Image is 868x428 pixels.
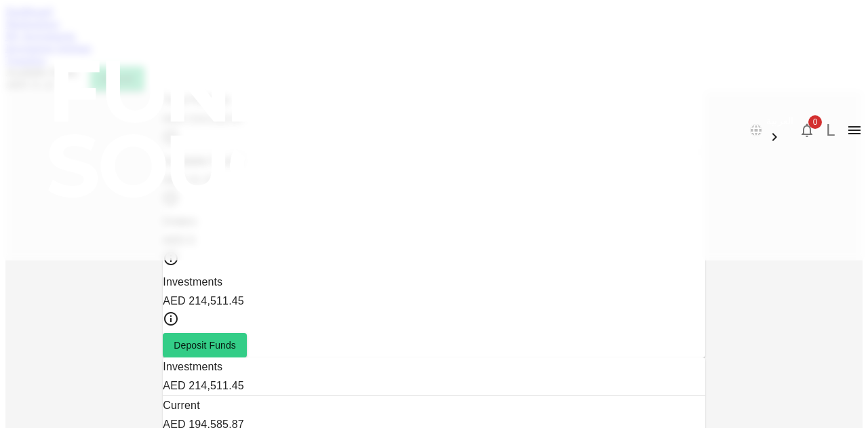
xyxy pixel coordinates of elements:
div: AED 214,511.45 [163,376,705,395]
span: Investments [163,276,222,288]
span: العربية [766,115,793,126]
button: Deposit Funds [163,333,247,357]
div: AED 214,511.45 [163,292,705,311]
span: 0 [808,115,822,129]
button: 0 [793,117,821,144]
span: Investments [163,361,222,372]
span: Current [163,400,199,411]
button: L [821,120,841,140]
